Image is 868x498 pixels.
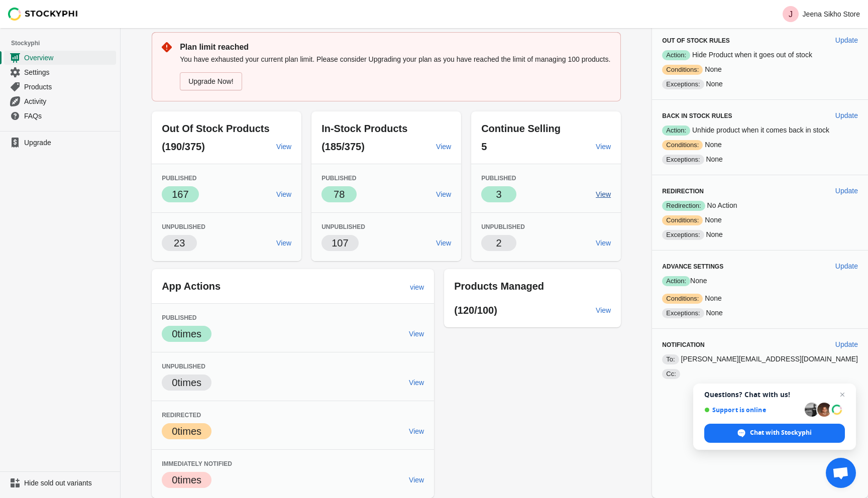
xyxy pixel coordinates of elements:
[704,424,845,443] div: Chat with Stockyphi
[332,236,348,250] p: 107
[662,215,703,225] span: Conditions:
[596,190,611,198] span: View
[831,31,862,49] button: Update
[596,143,611,151] span: View
[276,239,291,247] span: View
[662,50,858,60] p: Hide Product when it goes out of stock
[321,141,365,152] span: (185/375)
[662,308,704,318] span: Exceptions:
[321,175,356,182] span: Published
[662,293,858,304] p: None
[272,138,295,156] a: View
[409,330,424,338] span: View
[162,363,205,370] span: Unpublished
[172,426,201,437] span: 0 times
[596,306,611,314] span: View
[750,428,812,437] span: Chat with Stockyphi
[432,138,455,156] a: View
[406,278,428,296] a: view
[24,96,114,106] span: Activity
[662,215,858,225] p: None
[662,187,827,195] h3: Redirection
[835,262,858,270] span: Update
[4,476,116,490] a: Hide sold out variants
[803,10,860,18] p: Jeena Sikho Store
[24,82,114,92] span: Products
[405,325,428,343] a: View
[405,374,428,392] a: View
[662,140,703,150] span: Conditions:
[831,257,862,275] button: Update
[454,305,497,316] span: (120/100)
[496,189,502,200] span: 3
[662,126,690,136] span: Action:
[454,281,544,292] span: Products Managed
[4,136,116,150] a: Upgrade
[662,125,858,136] p: Unhide product when it comes back in stock
[24,138,114,148] span: Upgrade
[24,478,114,488] span: Hide sold out variants
[8,8,78,21] img: Stockyphi
[180,54,611,64] p: You have exhausted your current plan limit. Please consider Upgrading your plan as you have reach...
[410,283,424,291] span: view
[662,79,704,89] span: Exceptions:
[24,53,114,63] span: Overview
[180,41,611,53] p: Plan limit reached
[162,141,205,152] span: (190/375)
[662,155,704,165] span: Exceptions:
[162,175,196,182] span: Published
[831,335,862,353] button: Update
[481,175,516,182] span: Published
[436,143,451,151] span: View
[432,234,455,252] a: View
[321,223,365,230] span: Unpublished
[662,369,680,379] span: Cc:
[835,340,858,348] span: Update
[162,281,221,292] span: App Actions
[334,189,345,200] span: 78
[409,379,424,387] span: View
[596,239,611,247] span: View
[592,234,615,252] a: View
[162,412,201,419] span: Redirected
[4,79,116,94] a: Products
[789,10,793,19] text: J
[496,237,502,248] span: 2
[24,67,114,77] span: Settings
[592,301,615,319] a: View
[662,201,705,211] span: Redirection:
[662,64,858,75] p: None
[662,354,858,364] p: [PERSON_NAME][EMAIL_ADDRESS][DOMAIN_NAME]
[831,182,862,200] button: Update
[432,185,455,203] a: View
[662,308,858,318] p: None
[405,471,428,489] a: View
[162,314,196,321] span: Published
[409,476,424,484] span: View
[162,223,205,230] span: Unpublished
[272,234,295,252] a: View
[704,406,801,414] span: Support is online
[436,190,451,198] span: View
[831,106,862,125] button: Update
[662,50,690,60] span: Action:
[4,65,116,79] a: Settings
[662,79,858,89] p: None
[662,112,827,120] h3: Back in Stock Rules
[783,6,799,22] span: Avatar with initials J
[436,239,451,247] span: View
[662,229,858,240] p: None
[24,111,114,121] span: FAQs
[662,65,703,75] span: Conditions:
[162,460,232,467] span: Immediately Notified
[826,458,856,488] div: Open chat
[321,123,407,134] span: In-Stock Products
[4,108,116,123] a: FAQs
[180,72,242,90] a: Upgrade Now!
[662,294,703,304] span: Conditions:
[4,50,116,65] a: Overview
[662,154,858,165] p: None
[836,389,848,401] span: Close chat
[835,36,858,44] span: Update
[162,123,269,134] span: Out Of Stock Products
